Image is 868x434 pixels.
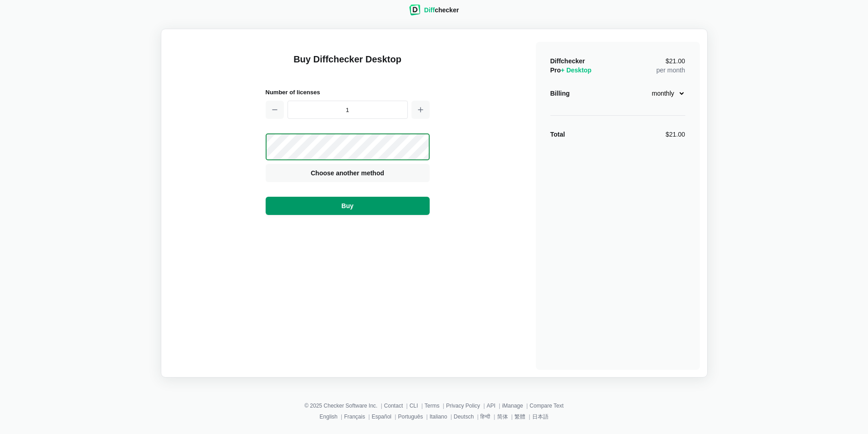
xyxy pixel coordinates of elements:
[372,414,391,420] a: Español
[550,131,565,138] strong: Total
[529,403,563,409] a: Compare Text
[309,168,386,178] span: Choose another method
[266,87,430,97] h2: Number of licenses
[514,414,525,420] a: 繁體
[409,10,459,17] a: Diffchecker logoDiffchecker
[656,56,685,75] div: per month
[550,66,592,74] span: Pro
[425,403,440,409] a: Terms
[409,5,421,15] img: Diffchecker logo
[532,414,549,420] a: 日本語
[502,403,523,409] a: iManage
[487,403,495,409] a: API
[424,5,459,15] div: checker
[480,414,490,420] a: हिन्दी
[561,66,591,74] span: + Desktop
[550,89,570,98] div: Billing
[410,403,418,409] a: CLI
[288,101,408,119] input: 1
[319,414,337,420] a: English
[430,414,447,420] a: Italiano
[666,58,685,64] span: $21.00
[266,53,430,77] h1: Buy Diffchecker Desktop
[398,414,423,420] a: Português
[304,401,384,410] li: © 2025 Checker Software Inc.
[446,403,480,409] a: Privacy Policy
[266,197,430,215] button: Buy
[550,57,585,65] span: Diffchecker
[266,164,430,182] button: Choose another method
[344,414,365,420] a: Français
[666,130,685,139] div: $21.00
[497,414,508,420] a: 简体
[384,403,403,409] a: Contact
[454,414,474,420] a: Deutsch
[339,201,355,210] span: Buy
[424,6,435,14] span: Diff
